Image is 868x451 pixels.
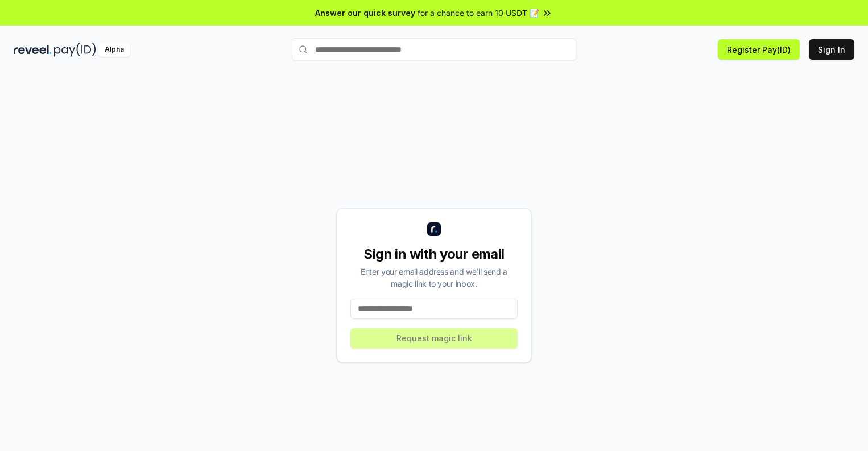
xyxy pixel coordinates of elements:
img: logo_small [427,222,441,236]
img: pay_id [54,43,96,57]
button: Register Pay(ID) [718,39,800,60]
img: reveel_dark [14,43,52,57]
button: Sign In [809,39,854,60]
div: Enter your email address and we’ll send a magic link to your inbox. [350,266,518,289]
div: Sign in with your email [350,245,518,263]
span: Answer our quick survey [315,7,415,19]
span: for a chance to earn 10 USDT 📝 [418,7,539,19]
div: Alpha [98,43,130,57]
